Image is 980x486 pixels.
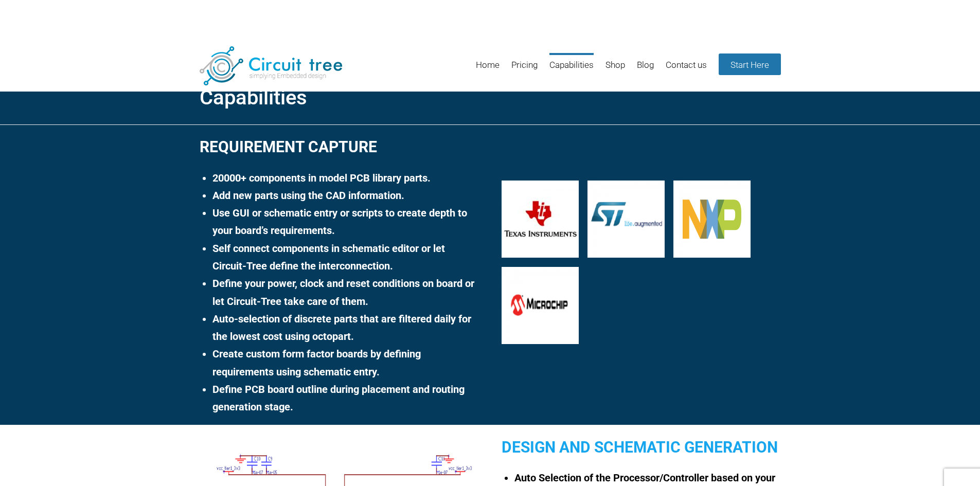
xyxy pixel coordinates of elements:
[511,53,538,86] a: Pricing
[212,169,478,187] li: 20000+ components in model PCB library parts.
[666,53,707,86] a: Contact us
[212,310,478,346] li: Auto-selection of discrete parts that are filtered daily for the lowest cost using octopart.
[212,275,478,310] li: Define your power, clock and reset conditions on board or let Circuit-Tree take care of them.
[719,53,781,75] a: Start Here
[200,80,781,116] h2: Capabilities
[212,187,478,204] li: Add new parts using the CAD information.
[476,53,500,86] a: Home
[549,53,594,86] a: Capabilities
[200,134,478,160] h2: Requirement Capture
[212,240,478,275] li: Self connect components in schematic editor or let Circuit-Tree define the interconnection.
[200,46,342,85] img: Circuit Tree
[637,53,654,86] a: Blog
[212,345,478,381] li: Create custom form factor boards by defining requirements using schematic entry.
[212,204,478,240] li: Use GUI or schematic entry or scripts to create depth to your board’s requirements.
[605,53,625,86] a: Shop
[502,434,780,460] h2: Design and Schematic Generation
[212,381,478,416] li: Define PCB board outline during placement and routing generation stage.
